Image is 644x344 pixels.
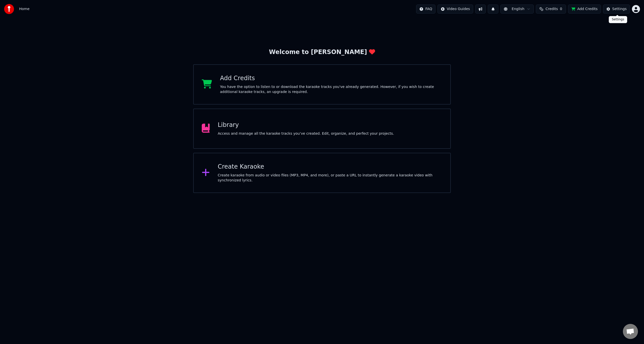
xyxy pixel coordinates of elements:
nav: breadcrumb [19,7,29,12]
span: 0 [560,7,562,12]
img: youka [4,4,14,14]
button: Video Guides [437,5,473,14]
div: Settings [612,7,627,12]
div: Library [218,121,394,129]
button: FAQ [416,5,435,14]
button: Credits0 [536,5,566,14]
button: Add Credits [568,5,601,14]
div: Create karaoke from audio or video files (MP3, MP4, and more), or paste a URL to instantly genera... [218,173,442,183]
div: Open chat [623,324,638,339]
div: Welcome to [PERSON_NAME] [269,48,375,56]
span: Credits [545,7,558,12]
button: Settings [603,5,630,14]
div: Add Credits [220,74,442,82]
div: Access and manage all the karaoke tracks you’ve created. Edit, organize, and perfect your projects. [218,131,394,136]
div: Create Karaoke [218,163,442,171]
div: Settings [609,16,627,23]
div: You have the option to listen to or download the karaoke tracks you've already generated. However... [220,84,442,94]
span: Home [19,7,29,12]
